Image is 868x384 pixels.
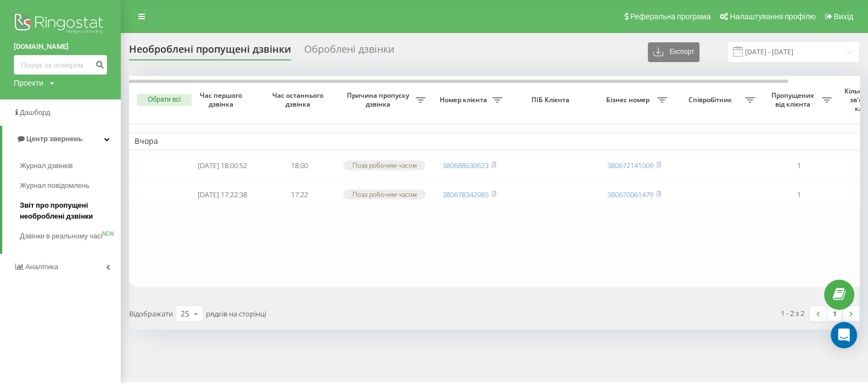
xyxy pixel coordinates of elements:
span: Бізнес номер [601,96,657,104]
div: Необроблені пропущені дзвінки [129,43,291,60]
span: Реферальна програма [630,12,711,21]
div: 25 [181,308,189,319]
span: Дзвінки в реальному часі [20,231,102,242]
span: рядків на сторінці [206,309,266,319]
span: Звіт про пропущені необроблені дзвінки [20,200,115,222]
td: 17:22 [261,181,338,208]
input: Пошук за номером [14,55,107,75]
td: [DATE] 17:22:38 [184,181,261,208]
div: Проекти [14,77,43,88]
td: 1 [760,181,837,208]
div: Поза робочим часом [343,190,425,199]
a: [DOMAIN_NAME] [14,41,107,52]
span: Вихід [834,12,853,21]
span: Час останнього дзвінка [270,91,329,108]
span: Центр звернень [26,135,82,143]
span: Причина пропуску дзвінка [343,91,416,108]
a: Журнал повідомлень [20,176,121,196]
a: 380672141009 [607,160,653,170]
div: Open Intercom Messenger [831,322,857,348]
div: 1 - 2 з 2 [781,308,804,319]
span: Номер клієнта [436,96,492,104]
span: Час першого дзвінка [193,91,252,108]
a: Дзвінки в реальному часіNEW [20,226,121,246]
a: Центр звернень [2,126,121,152]
span: ПІБ Клієнта [517,96,586,104]
span: Журнал дзвінків [20,160,72,171]
a: 380670061479 [607,190,653,199]
td: [DATE] 18:00:52 [184,152,261,179]
span: Дашборд [20,108,51,116]
a: Журнал дзвінків [20,156,121,176]
a: 1 [826,306,843,321]
span: Журнал повідомлень [20,180,89,191]
span: Відображати [129,309,173,319]
span: Аналiтика [25,263,58,271]
img: Ringostat logo [14,11,107,38]
div: Оброблені дзвінки [304,43,394,60]
td: 1 [760,152,837,179]
a: 380678342985 [443,190,489,199]
span: Пропущених від клієнта [766,91,822,108]
span: Налаштування профілю [730,12,815,21]
a: 380688630623 [443,160,489,170]
div: Поза робочим часом [343,160,425,170]
button: Експорт [648,42,699,62]
span: Співробітник [678,96,745,104]
a: Звіт про пропущені необроблені дзвінки [20,196,121,226]
td: 18:00 [261,152,338,179]
button: Обрати всі [137,94,192,106]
